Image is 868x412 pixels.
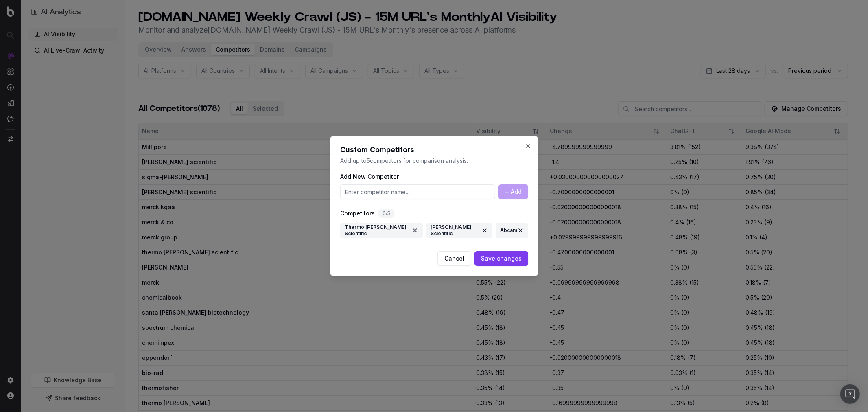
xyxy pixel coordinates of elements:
label: Add New Competitor [340,173,399,180]
p: Add up to 5 competitors for comparison analysis. [340,157,528,165]
h2: Custom Competitors [340,146,528,153]
div: [PERSON_NAME] Scientific [431,223,488,238]
button: Save changes [474,251,528,266]
div: Abcam [500,223,524,238]
button: Cancel [437,251,471,266]
input: Enter competitor name... [340,184,495,199]
div: 3 / 5 [378,209,395,218]
div: Thermo [PERSON_NAME] Scientific [345,223,419,238]
label: Competitors [340,209,375,217]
